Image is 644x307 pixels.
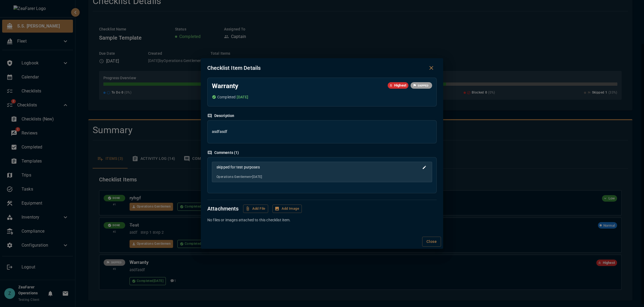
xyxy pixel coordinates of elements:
[207,217,437,223] p: No files or images attached to this checklist item.
[212,82,383,90] h5: Warranty
[207,64,426,72] h2: Checklist Item Details
[217,94,236,100] p: Completed
[272,205,302,213] button: Add Image
[207,204,239,213] h6: Attachments
[422,237,441,247] button: Close
[216,174,262,180] span: Operations Gentlemen • [DATE]
[237,94,248,100] p: [DATE]
[207,150,437,156] h6: Comments ( 1 )
[415,84,431,88] span: SKIPPED
[216,164,419,170] p: skipped for test purposes
[421,164,428,171] button: Edit comment
[426,63,437,73] button: Close dialog
[212,129,432,134] p: asdfasdf
[243,205,268,213] button: Add File
[392,83,408,88] span: Highest
[207,113,437,119] h6: Description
